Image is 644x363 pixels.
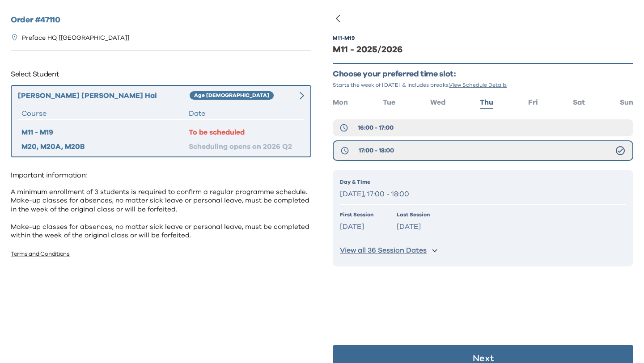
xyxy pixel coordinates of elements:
span: 16:00 - 17:00 [358,123,394,132]
div: [PERSON_NAME] [PERSON_NAME] Hai [18,90,190,101]
span: View Schedule Details [449,82,507,88]
span: Tue [383,99,395,106]
div: M11 - M19 [21,127,189,138]
span: Fri [528,99,538,106]
p: Preface HQ [[GEOGRAPHIC_DATA]] [22,34,129,43]
p: Day & Time [340,178,626,186]
div: M11 - 2025/2026 [333,43,633,56]
button: View all 36 Session Dates [340,242,626,259]
button: 16:00 - 17:00 [333,119,633,136]
div: M11 - M19 [333,34,355,42]
p: View all 36 Session Dates [340,246,427,255]
h2: Order # 47110 [11,14,311,26]
div: To be scheduled [189,127,301,138]
p: A minimum enrollment of 3 students is required to confirm a regular programme schedule. Make-up c... [11,188,311,240]
a: Terms and Conditions [11,251,70,257]
button: 17:00 - 18:00 [333,140,633,161]
div: M20, M20A, M20B [21,141,189,152]
div: Course [21,108,189,119]
p: Starts the week of [DATE] & includes breaks. [333,81,633,89]
span: Sat [573,99,585,106]
p: Next [473,354,494,363]
p: Important information: [11,168,311,182]
div: Scheduling opens on 2026 Q2 [189,141,301,152]
p: [DATE] [397,220,430,233]
p: Choose your preferred time slot: [333,69,633,80]
p: Select Student [11,67,311,81]
p: First Session [340,211,373,219]
span: Mon [333,99,348,106]
p: [DATE], 17:00 - 18:00 [340,188,626,201]
span: Wed [430,99,445,106]
p: [DATE] [340,220,373,233]
span: Sun [620,99,633,106]
span: Thu [480,99,493,106]
div: Age [DEMOGRAPHIC_DATA] [190,91,274,100]
p: Last Session [397,211,430,219]
div: Date [189,108,301,119]
span: 17:00 - 18:00 [359,146,394,155]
